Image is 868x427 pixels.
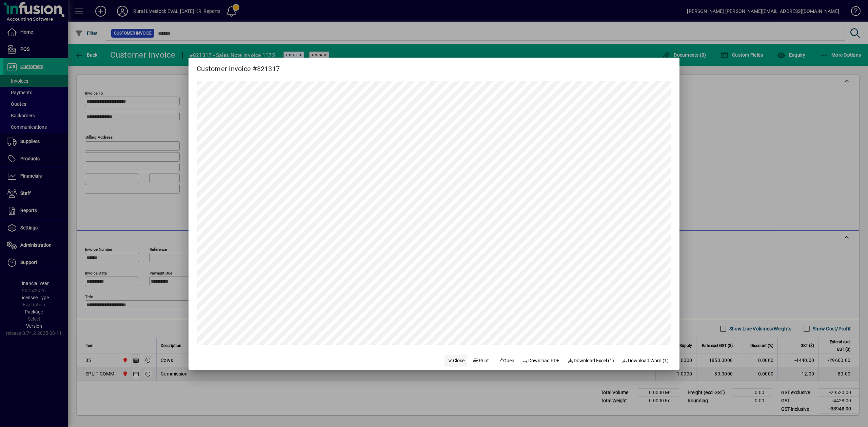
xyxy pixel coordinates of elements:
button: Download Word (1) [619,355,672,367]
span: Download PDF [522,357,560,364]
a: Open [494,355,517,367]
span: Open [497,357,514,364]
a: Download PDF [520,355,563,367]
button: Download Excel (1) [565,355,617,367]
button: Print [470,355,492,367]
button: Close [445,355,468,367]
span: Print [473,357,489,364]
span: Download Excel (1) [568,357,614,364]
span: Close [447,357,465,364]
h2: Customer Invoice #821317 [189,58,288,74]
span: Download Word (1) [622,357,669,364]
